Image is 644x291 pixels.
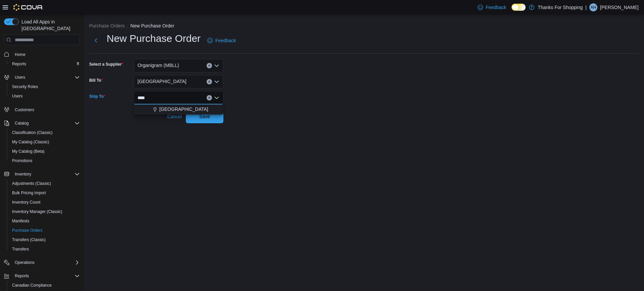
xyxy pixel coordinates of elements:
span: My Catalog (Beta) [12,149,45,154]
button: Close list of options [214,95,219,100]
span: Promotions [9,157,80,165]
button: My Catalog (Classic) [7,137,83,147]
span: Manifests [12,218,29,224]
div: Alanna Holt [589,3,597,11]
a: Security Roles [9,83,41,91]
a: Bulk Pricing Import [9,189,49,197]
img: Cova [13,4,43,11]
a: Classification (Classic) [9,129,55,137]
button: Clear input [207,79,212,84]
button: Open list of options [214,79,219,84]
button: Canadian Compliance [7,281,83,290]
span: Dark Mode [512,11,512,11]
span: Catalog [15,121,29,126]
button: Reports [1,271,83,281]
span: Promotions [12,158,33,163]
span: Bulk Pricing Import [9,189,80,197]
span: Inventory Count [12,200,41,205]
button: Reports [12,272,32,280]
span: Customers [12,105,80,114]
span: Classification (Classic) [12,130,53,135]
span: Feedback [486,4,506,11]
span: Reports [15,273,29,279]
button: Open list of options [214,63,219,68]
button: Inventory Manager (Classic) [7,207,83,216]
span: Operations [15,260,35,265]
a: Transfers [9,245,32,253]
button: Security Roles [7,82,83,91]
button: Purchase Orders [89,23,125,28]
span: Reports [12,61,26,67]
label: Select a Supplier [89,62,123,67]
span: Adjustments (Classic) [12,181,51,186]
a: Inventory Count [9,198,43,206]
span: Security Roles [9,83,80,91]
span: Canadian Compliance [9,281,80,289]
button: Clear input [207,63,212,68]
span: Purchase Orders [9,226,80,234]
span: Reports [12,272,80,280]
a: Customers [12,106,37,114]
button: Transfers [7,244,83,254]
span: Feedback [215,37,236,44]
button: New Purchase Order [130,23,174,28]
a: Promotions [9,157,35,165]
button: Operations [1,258,83,267]
span: Home [12,50,80,58]
a: Inventory Manager (Classic) [9,208,65,216]
span: Transfers (Classic) [9,236,80,244]
span: Cancel [167,113,182,120]
a: Purchase Orders [9,226,45,234]
button: Bulk Pricing Import [7,188,83,198]
span: My Catalog (Beta) [9,147,80,155]
button: Inventory [1,169,83,179]
span: Catalog [12,119,80,127]
button: Customers [1,105,83,115]
span: Transfers [9,245,80,253]
span: Transfers (Classic) [12,237,46,242]
span: Operations [12,259,80,267]
button: Catalog [12,119,31,127]
a: My Catalog (Beta) [9,147,47,155]
span: Inventory Manager (Classic) [12,209,62,214]
span: Canadian Compliance [12,283,52,288]
span: Transfers [12,246,29,252]
nav: An example of EuiBreadcrumbs [89,22,639,30]
span: Bulk Pricing Import [12,190,46,196]
span: Inventory [15,171,31,177]
button: Inventory [12,170,34,178]
button: My Catalog (Beta) [7,147,83,156]
button: Users [12,73,28,81]
button: Catalog [1,119,83,128]
span: Organigram (MBLL) [138,61,179,69]
span: Inventory Count [9,198,80,206]
span: Users [9,92,80,100]
span: Customers [15,107,34,113]
a: Adjustments (Classic) [9,179,54,188]
span: Save [199,113,210,120]
span: Users [12,73,80,81]
button: Users [7,91,83,101]
a: Manifests [9,217,32,225]
span: Classification (Classic) [9,129,80,137]
button: Adjustments (Classic) [7,179,83,188]
button: Manifests [7,216,83,226]
span: Reports [9,60,80,68]
h1: New Purchase Order [107,32,201,45]
label: Bill To [89,78,103,83]
a: Home [12,51,28,59]
span: Purchase Orders [12,228,43,233]
button: Reports [7,59,83,69]
button: Users [1,73,83,82]
div: Choose from the following options [133,104,223,114]
a: Transfers (Classic) [9,236,48,244]
span: Users [12,93,22,99]
a: Feedback [205,34,238,47]
span: AH [591,3,596,11]
button: Clear input [207,95,212,100]
a: Reports [9,60,29,68]
a: Users [9,92,25,100]
span: Inventory [12,170,80,178]
a: Feedback [475,1,509,14]
p: [PERSON_NAME] [600,3,639,11]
